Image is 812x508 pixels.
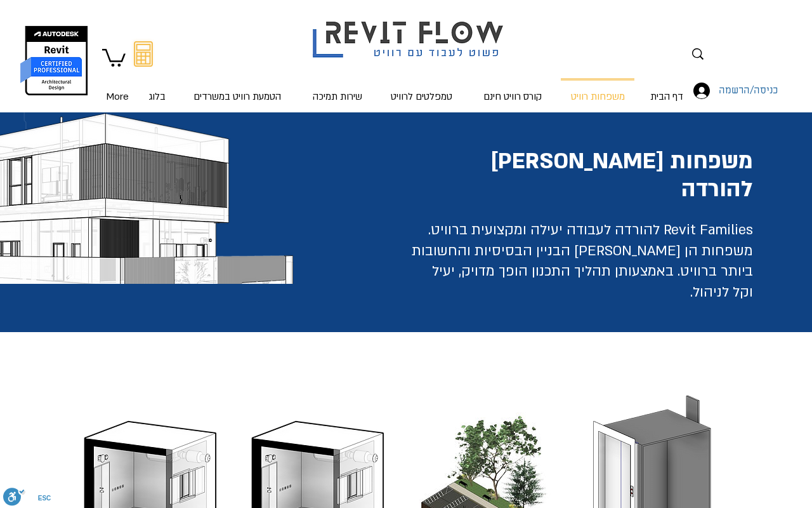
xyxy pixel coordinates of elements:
img: Revit flow logo פשוט לעבוד עם רוויט [300,2,520,61]
p: שירות תמיכה [308,79,367,114]
a: קורס רוויט חינם [468,78,557,104]
img: autodesk certified professional in revit for architectural design יונתן אלדד [19,25,89,96]
button: כניסה/הרשמה [684,79,742,103]
span: משפחות הן [PERSON_NAME] הבניין הבסיסיות והחשובות ביותר ברוויט. באמצעותן תהליך התכנון הופך מדויק, ... [412,241,753,302]
p: הטמעת רוויט במשרדים [188,79,286,114]
p: More [101,79,134,114]
p: משפחות רוויט [566,81,630,114]
p: דף הבית [645,79,688,114]
span: Revit Families להורדה לעבודה יעילה ומקצועית ברוויט. [428,220,753,239]
a: הטמעת רוויט במשרדים [176,78,299,104]
a: דף הבית [638,78,695,104]
p: קורס רוויט חינם [478,79,547,114]
span: משפחות [PERSON_NAME] להורדה [490,146,753,204]
p: בלוג [143,79,171,114]
span: כניסה/הרשמה [714,83,782,99]
svg: מחשבון מעבר מאוטוקאד לרוויט [134,41,153,67]
a: בלוג [138,78,176,104]
p: טמפלטים לרוויט [386,79,457,114]
a: טמפלטים לרוויט [376,78,468,104]
a: שירות תמיכה [299,78,376,104]
nav: אתר [93,78,695,104]
a: משפחות רוויט [557,78,638,104]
